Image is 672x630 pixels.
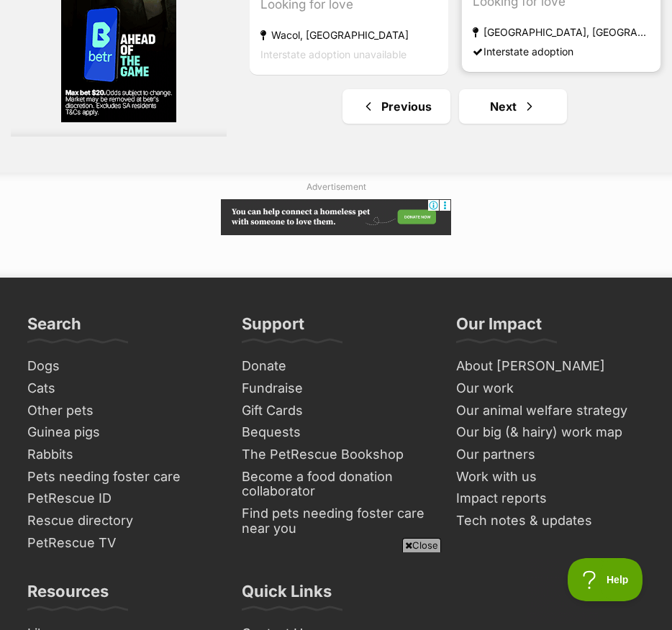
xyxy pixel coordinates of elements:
nav: Pagination [248,89,661,124]
a: Tech notes & updates [450,510,650,532]
iframe: Advertisement [74,558,598,623]
a: Fundraise [236,378,436,400]
a: Our work [450,378,650,400]
a: PetRescue TV [22,532,222,554]
a: Work with us [450,466,650,488]
h3: Resources [27,581,109,610]
a: Rabbits [22,444,222,466]
a: Other pets [22,400,222,422]
a: Bequests [236,421,436,444]
h3: Our Impact [456,314,542,342]
a: Impact reports [450,488,650,510]
a: Gift Cards [236,400,436,422]
a: PetRescue ID [22,488,222,510]
h3: Support [242,314,304,342]
a: Guinea pigs [22,421,222,444]
a: The PetRescue Bookshop [236,444,436,466]
strong: [GEOGRAPHIC_DATA], [GEOGRAPHIC_DATA] [473,22,650,42]
iframe: Help Scout Beacon - Open [568,558,643,601]
a: Our partners [450,444,650,466]
h3: Search [27,314,81,342]
a: Our big (& hairy) work map [450,421,650,444]
a: Cats [22,378,222,400]
a: Our animal welfare strategy [450,400,650,422]
a: Donate [236,355,436,378]
span: Close [402,538,441,552]
a: Become a food donation collaborator [236,466,436,503]
a: Pets needing foster care [22,466,222,488]
span: Interstate adoption unavailable [260,48,407,60]
iframe: Advertisement [221,199,451,235]
a: Find pets needing foster care near you [236,503,436,539]
a: Previous page [342,89,450,124]
a: Dogs [22,355,222,378]
strong: Wacol, [GEOGRAPHIC_DATA] [260,25,437,45]
a: About [PERSON_NAME] [450,355,650,378]
a: Rescue directory [22,510,222,532]
a: Next page [459,89,567,124]
div: Interstate adoption [473,42,650,61]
